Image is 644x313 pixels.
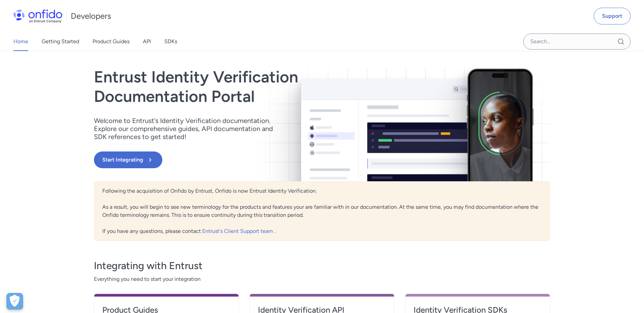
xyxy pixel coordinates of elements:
div: Following the acquisition of Onfido by Entrust, Onfido is now Entrust Identity Verification. As a... [94,181,550,241]
span: Everything you need to start your integration [94,275,550,283]
input: Onfido search input field [523,34,631,50]
h1: Entrust Identity Verification Documentation Portal [94,67,413,106]
button: Start Integrating [94,151,162,168]
button: Open Preferences [6,293,23,310]
a: Home [13,32,28,51]
a: Support [594,8,631,24]
div: Cookie Preferences [6,293,23,310]
h3: Integrating with Entrust [94,259,550,272]
a: Getting Started [42,32,79,51]
h1: Developers [71,11,111,21]
a: SDKs [164,32,177,51]
a: Product Guides [93,32,129,51]
p: Welcome to Entrust’s Identity Verification documentation. Explore our comprehensive guides, API d... [94,117,282,141]
a: Entrust's Client Support team [202,228,274,234]
a: Start Integrating [94,151,413,168]
img: Onfido Logo [13,9,62,23]
a: API [143,32,151,51]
